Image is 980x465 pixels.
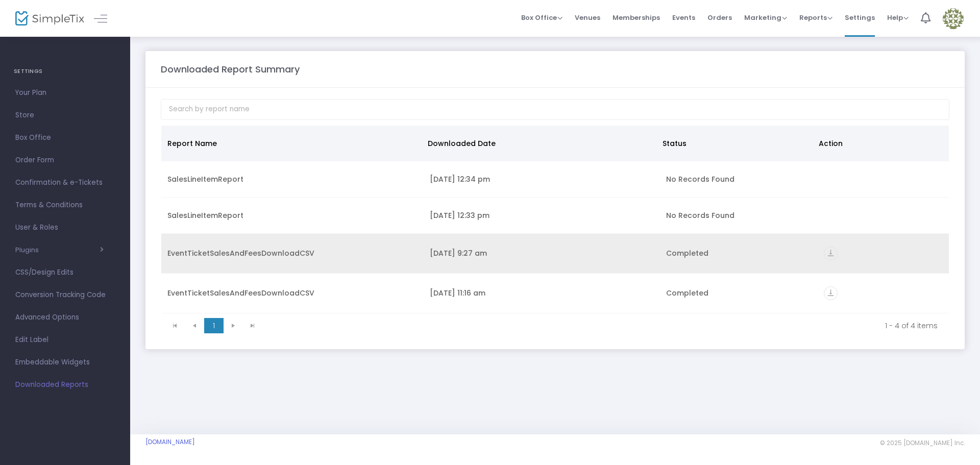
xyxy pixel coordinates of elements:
span: Memberships [612,5,660,31]
th: Downloaded Date [422,126,656,161]
div: Completed [666,248,812,258]
div: Data table [161,126,949,313]
span: Confirmation & e-Tickets [15,176,115,189]
span: Terms & Conditions [15,199,115,212]
span: © 2025 [DOMAIN_NAME] Inc. [880,439,965,447]
span: Store [15,109,115,122]
i: vertical_align_bottom [824,286,838,300]
span: Downloaded Reports [15,378,115,391]
span: Conversion Tracking Code [15,288,115,302]
div: EventTicketSalesAndFeesDownloadCSV [167,248,418,258]
th: Report Name [161,126,422,161]
h4: SETTINGS [14,61,116,82]
div: SalesLineItemReport [167,174,418,184]
span: Page 1 [204,318,224,333]
div: No Records Found [666,210,812,221]
span: Box Office [15,131,115,144]
span: Events [672,5,695,31]
div: No Records Found [666,174,812,184]
input: Search by report name [161,99,949,120]
div: https://go.SimpleTix.com/69y3w [824,247,943,260]
th: Status [656,126,813,161]
a: vertical_align_bottom [824,289,838,300]
div: EventTicketSalesAndFeesDownloadCSV [167,288,418,298]
a: [DOMAIN_NAME] [145,438,195,446]
a: vertical_align_bottom [824,250,838,260]
span: CSS/Design Edits [15,266,115,279]
span: Settings [845,5,875,31]
span: Help [887,13,909,22]
div: https://go.SimpleTix.com/94ii3 [824,286,943,300]
span: Embeddable Widgets [15,356,115,369]
span: Marketing [744,13,787,22]
div: 03/07/2025 9:27 am [430,248,654,258]
m-panel-title: Downloaded Report Summary [161,62,300,76]
div: 19/08/2025 12:33 pm [430,210,654,221]
span: Order Form [15,154,115,167]
span: Venues [575,5,600,31]
th: Action [813,126,943,161]
kendo-pager-info: 1 - 4 of 4 items [269,321,938,331]
span: Advanced Options [15,311,115,324]
span: Reports [799,13,832,22]
span: Box Office [521,13,562,22]
span: Orders [707,5,732,31]
div: 12/06/2025 11:16 am [430,288,654,298]
span: Your Plan [15,86,115,100]
button: Plugins [15,246,104,254]
i: vertical_align_bottom [824,247,838,260]
div: SalesLineItemReport [167,210,418,221]
div: Completed [666,288,812,298]
div: 19/08/2025 12:34 pm [430,174,654,184]
span: User & Roles [15,221,115,234]
span: Edit Label [15,333,115,347]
